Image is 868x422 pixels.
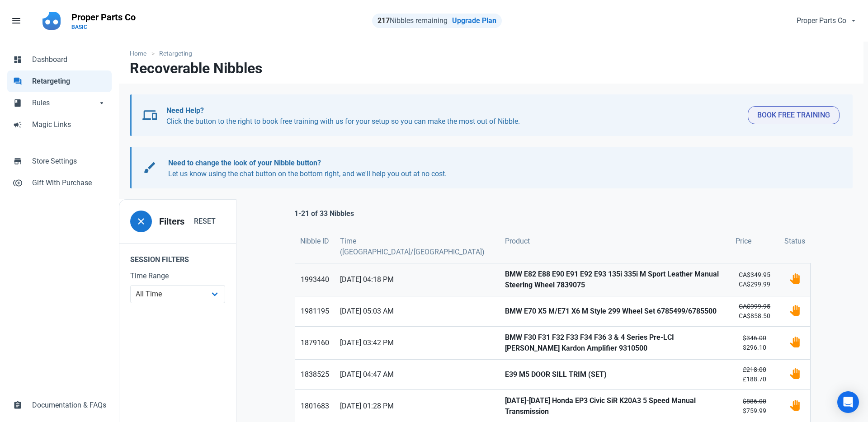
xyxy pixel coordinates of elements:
p: Let us know using the chat button on the bottom right, and we'll help you out at no cost. [168,158,831,179]
span: Time ([GEOGRAPHIC_DATA]/[GEOGRAPHIC_DATA]) [340,236,494,258]
span: Price [736,236,751,247]
s: £218.00 [743,366,766,373]
button: Reset [184,212,225,230]
span: brush [142,160,157,175]
span: Reset [194,216,216,227]
span: forum [13,76,22,85]
button: Book Free Training [748,106,840,124]
span: menu [11,15,22,26]
span: [DATE] 03:42 PM [340,338,494,348]
b: Need Help? [166,106,204,115]
span: Rules [32,98,97,108]
span: arrow_drop_down [97,98,106,107]
span: Documentation & FAQs [32,400,106,411]
span: dashboard [13,54,22,63]
s: CA$349.95 [739,271,770,278]
small: $759.99 [736,397,774,416]
small: £188.70 [736,365,774,384]
a: 1993440 [295,263,335,296]
h3: Filters [159,216,184,227]
span: assignment [13,400,22,409]
span: [DATE] 01:28 PM [340,401,494,412]
a: dashboardDashboard [7,49,112,70]
span: [DATE] 04:18 PM [340,274,494,285]
img: status_user_offer_available.svg [789,368,800,379]
a: [DATE] 05:03 AM [335,296,500,326]
a: BMW F30 F31 F32 F33 F34 F36 3 & 4 Series Pre-LCI [PERSON_NAME] Kardon Amplifier 9310500 [500,327,730,359]
a: Proper Parts CoBASIC [66,7,141,34]
span: Magic Links [32,119,106,130]
a: campaignMagic Links [7,114,112,136]
span: store [13,156,22,165]
a: assignmentDocumentation & FAQs [7,394,112,416]
span: Status [784,236,805,247]
span: close [136,216,146,227]
b: Need to change the look of your Nibble button? [168,159,321,167]
div: Open Intercom Messenger [837,391,859,413]
s: $346.00 [743,334,766,342]
img: status_user_offer_available.svg [789,400,800,411]
p: Proper Parts Co [71,11,136,23]
small: CA$299.99 [736,270,774,289]
span: [DATE] 05:03 AM [340,306,494,317]
a: BMW E70 X5 M/E71 X6 M Style 299 Wheel Set 6785499/6785500 [500,296,730,326]
span: Store Settings [32,156,106,167]
label: Time Range [130,271,225,281]
h1: Recoverable Nibbles [130,60,262,76]
span: Retargeting [32,76,106,87]
img: status_user_offer_available.svg [789,305,800,316]
small: CA$858.50 [736,302,774,321]
p: Click the button to the right to book free training with us for your setup so you can make the mo... [166,105,741,127]
a: £218.00£188.70 [730,360,779,389]
span: [DATE] 04:47 AM [340,369,494,380]
strong: BMW F30 F31 F32 F33 F34 F36 3 & 4 Series Pre-LCI [PERSON_NAME] Kardon Amplifier 9310500 [505,332,725,354]
button: close [130,211,152,232]
img: status_user_offer_available.svg [789,273,800,284]
p: BASIC [71,23,136,31]
a: Upgrade Plan [452,16,496,25]
span: campaign [13,119,22,128]
span: book [13,98,22,107]
a: Home [130,49,151,58]
a: [DATE] 04:18 PM [335,263,500,296]
span: Product [505,236,530,247]
img: status_user_offer_available.svg [789,337,800,347]
strong: BMW E70 X5 M/E71 X6 M Style 299 Wheel Set 6785499/6785500 [505,306,725,317]
a: bookRulesarrow_drop_down [7,92,112,114]
span: Proper Parts Co [797,15,846,26]
a: control_point_duplicateGift With Purchase [7,172,112,194]
strong: E39 M5 DOOR SILL TRIM (SET) [505,369,725,380]
a: storeStore Settings [7,150,112,172]
nav: breadcrumbs [119,42,863,60]
span: Book Free Training [757,110,830,121]
a: $346.00$296.10 [730,327,779,359]
a: 1879160 [295,327,335,359]
s: $886.00 [743,398,766,405]
p: 1-21 of 33 Nibbles [294,208,354,219]
button: Proper Parts Co [789,12,863,30]
a: 1838525 [295,360,335,389]
strong: BMW E82 E88 E90 E91 E92 E93 135i 335i M Sport Leather Manual Steering Wheel 7839075 [505,269,725,291]
small: $296.10 [736,333,774,352]
a: CA$349.95CA$299.99 [730,263,779,296]
span: Dashboard [32,54,106,65]
span: Nibble ID [300,236,329,247]
strong: 217 [377,16,390,25]
span: control_point_duplicate [13,178,22,187]
s: CA$999.95 [739,303,770,310]
a: E39 M5 DOOR SILL TRIM (SET) [500,360,730,389]
legend: Session Filters [119,243,236,271]
span: devices [142,108,157,122]
a: 1981195 [295,296,335,326]
span: Gift With Purchase [32,178,106,188]
a: [DATE] 03:42 PM [335,327,500,359]
a: [DATE] 04:47 AM [335,360,500,389]
a: BMW E82 E88 E90 E91 E92 E93 135i 335i M Sport Leather Manual Steering Wheel 7839075 [500,263,730,296]
a: forumRetargeting [7,70,112,92]
a: CA$999.95CA$858.50 [730,296,779,326]
span: Nibbles remaining [377,16,448,25]
strong: [DATE]-[DATE] Honda EP3 Civic SiR K20A3 5 Speed Manual Transmission [505,395,725,417]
